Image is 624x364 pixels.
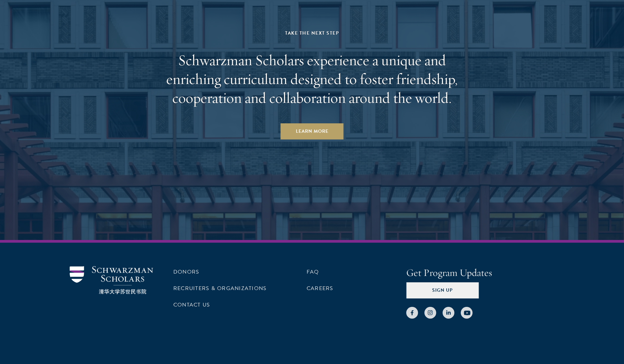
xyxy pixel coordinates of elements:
a: Contact Us [173,301,210,309]
button: Sign Up [406,282,479,298]
a: FAQ [307,268,319,276]
a: Recruiters & Organizations [173,284,267,292]
h4: Get Program Updates [406,266,554,280]
img: Schwarzman Scholars [70,266,153,294]
a: Careers [307,284,334,292]
h2: Schwarzman Scholars experience a unique and enriching curriculum designed to foster friendship, c... [155,51,469,107]
div: Take the Next Step [155,29,469,37]
a: Learn More [281,123,344,139]
a: Donors [173,268,199,276]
